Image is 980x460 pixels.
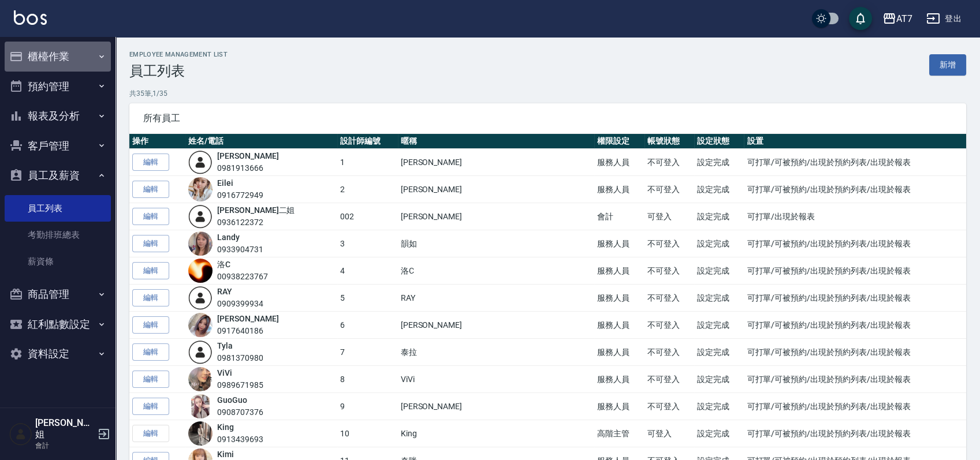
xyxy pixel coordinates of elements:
[188,177,213,201] img: avatar.jpeg
[5,160,111,190] button: 員工及薪資
[129,51,228,58] h2: Employee Management List
[337,285,398,312] td: 5
[5,248,111,275] a: 薪資條
[337,203,398,230] td: 002
[398,257,595,285] td: 洛C
[594,339,644,366] td: 服務人員
[217,287,232,296] a: RAY
[744,339,966,366] td: 可打單/可被預約/出現於預約列表/出現於報表
[5,339,111,369] button: 資料設定
[132,289,169,307] a: 編輯
[694,176,744,203] td: 設定完成
[398,393,595,420] td: [PERSON_NAME]
[896,12,912,26] div: AT7
[644,285,694,312] td: 不可登入
[694,312,744,339] td: 設定完成
[398,203,595,230] td: [PERSON_NAME]
[744,203,966,230] td: 可打單/出現於報表
[337,257,398,285] td: 4
[694,203,744,230] td: 設定完成
[744,420,966,447] td: 可打單/可被預約/出現於預約列表/出現於報表
[694,366,744,393] td: 設定完成
[744,312,966,339] td: 可打單/可被預約/出現於預約列表/出現於報表
[217,162,278,174] div: 0981913666
[644,134,694,149] th: 帳號狀態
[188,340,213,364] img: user-login-man-human-body-mobile-person-512.png
[594,230,644,257] td: 服務人員
[594,420,644,447] td: 高階主管
[337,312,398,339] td: 6
[217,216,295,229] div: 0936122372
[594,176,644,203] td: 服務人員
[132,371,169,388] a: 編輯
[129,134,185,149] th: 操作
[694,420,744,447] td: 設定完成
[398,366,595,393] td: ViVi
[132,262,169,280] a: 編輯
[217,352,263,364] div: 0981370980
[337,176,398,203] td: 2
[129,63,228,79] h3: 員工列表
[594,149,644,176] td: 服務人員
[594,203,644,230] td: 會計
[188,367,213,391] img: avatar.jpeg
[132,343,169,361] a: 編輯
[744,393,966,420] td: 可打單/可被預約/出現於預約列表/出現於報表
[217,341,233,350] a: Tyla
[217,151,278,160] a: [PERSON_NAME]
[922,8,966,29] button: 登出
[217,433,263,446] div: 0913439693
[5,101,111,131] button: 報表及分析
[694,285,744,312] td: 設定完成
[694,339,744,366] td: 設定完成
[744,366,966,393] td: 可打單/可被預約/出現於預約列表/出現於報表
[594,366,644,393] td: 服務人員
[217,325,278,337] div: 0917640186
[217,205,295,215] a: [PERSON_NAME]二姐
[594,257,644,285] td: 服務人員
[398,285,595,312] td: RAY
[878,7,917,31] button: AT7
[644,420,694,447] td: 可登入
[337,366,398,393] td: 8
[398,230,595,257] td: 韻如
[217,233,240,242] a: Landy
[217,178,233,188] a: Eilei
[849,7,872,30] button: save
[14,10,47,25] img: Logo
[929,54,966,76] a: 新增
[694,134,744,149] th: 設定狀態
[644,176,694,203] td: 不可登入
[337,230,398,257] td: 3
[217,395,247,405] a: GuoGuo
[188,421,213,446] img: avatar.jpeg
[694,257,744,285] td: 設定完成
[5,195,111,222] a: 員工列表
[337,134,398,149] th: 設計師編號
[337,149,398,176] td: 1
[188,231,213,256] img: avatar.jpeg
[5,72,111,102] button: 預約管理
[217,450,234,459] a: Kimi
[132,235,169,253] a: 編輯
[5,131,111,161] button: 客戶管理
[644,230,694,257] td: 不可登入
[744,134,966,149] th: 設置
[644,203,694,230] td: 可登入
[188,204,213,229] img: user-login-man-human-body-mobile-person-512.png
[398,176,595,203] td: [PERSON_NAME]
[744,257,966,285] td: 可打單/可被預約/出現於預約列表/出現於報表
[694,149,744,176] td: 設定完成
[217,298,263,310] div: 0909399934
[132,316,169,334] a: 編輯
[744,149,966,176] td: 可打單/可被預約/出現於預約列表/出現於報表
[217,189,263,201] div: 0916772949
[217,314,278,323] a: [PERSON_NAME]
[132,208,169,226] a: 編輯
[5,279,111,309] button: 商品管理
[337,393,398,420] td: 9
[694,230,744,257] td: 設定完成
[644,393,694,420] td: 不可登入
[594,312,644,339] td: 服務人員
[398,339,595,366] td: 泰拉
